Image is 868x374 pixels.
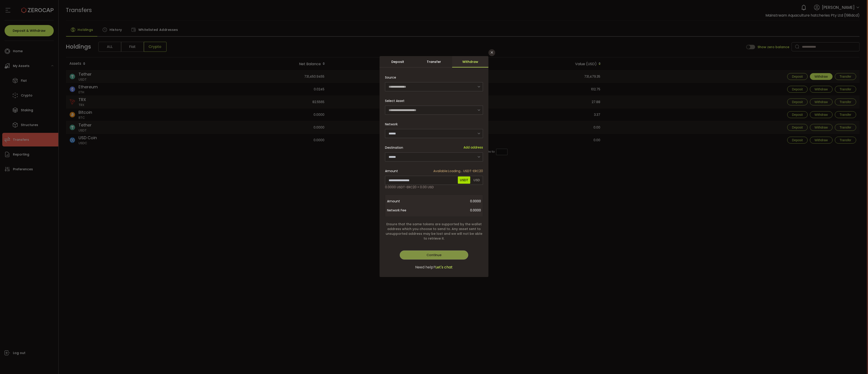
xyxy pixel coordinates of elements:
[385,222,483,241] span: Ensure that the same tokens are supported by the wallet address which you choose to send to. Any ...
[380,56,416,67] div: Deposit
[433,169,448,173] span: Available:
[423,197,481,206] span: 0.0000
[423,206,481,215] span: 0.0000
[387,197,423,206] span: Amount
[385,185,434,190] span: 0.0000 USDT-ERC20 ≈ 0.00 USD
[415,265,436,270] span: Need help?
[400,250,468,260] button: Continue
[452,56,488,67] div: Withdraw
[385,145,403,150] span: Destination
[436,265,453,270] span: Let's chat
[385,73,396,82] span: Source
[433,169,483,173] span: Loading... USDT-ERC20
[427,253,441,257] span: Continue
[458,176,470,184] span: USDT
[385,99,407,103] label: Select Asset
[416,56,452,67] div: Transfer
[463,145,483,150] span: Add address
[766,191,868,374] iframe: Chat Widget
[385,122,400,126] label: Network
[488,49,495,56] button: Close
[385,169,398,173] span: Amount
[471,176,482,184] span: USD
[380,56,488,277] div: dialog
[387,206,423,215] span: Network Fee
